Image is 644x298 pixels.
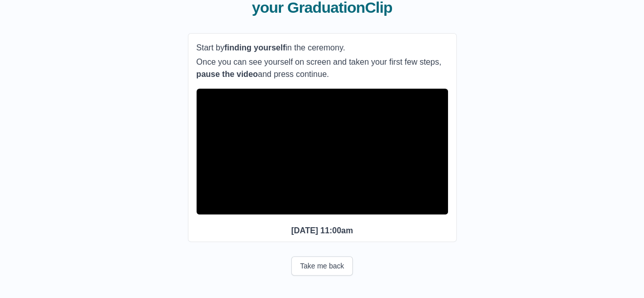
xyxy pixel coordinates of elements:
div: Video Player [197,89,448,214]
button: Take me back [291,256,352,276]
p: Start by in the ceremony. [197,42,448,54]
p: Once you can see yourself on screen and taken your first few steps, and press continue. [197,56,448,80]
b: pause the video [197,70,258,78]
p: [DATE] 11:00am [197,225,448,237]
b: finding yourself [225,43,286,52]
